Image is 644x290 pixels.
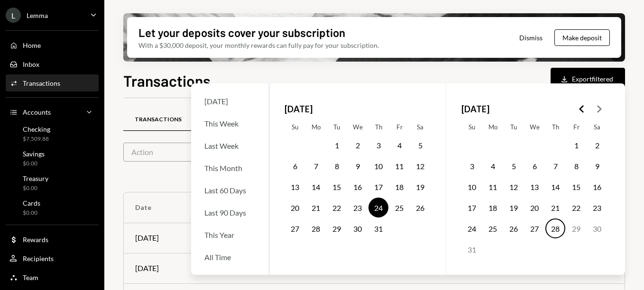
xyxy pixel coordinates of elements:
[368,156,388,176] button: Thursday, July 10th, 2025
[327,135,347,155] button: Tuesday, July 1st, 2025
[285,156,305,176] button: Sunday, July 6th, 2025
[347,119,368,135] th: Wednesday
[566,135,586,155] button: Friday, August 1st, 2025
[461,119,607,260] table: August 2025
[566,156,586,176] button: Friday, August 8th, 2025
[545,119,566,135] th: Thursday
[23,273,38,281] div: Team
[554,29,610,46] button: Make deposit
[566,119,587,135] th: Friday
[23,209,40,217] div: $0.00
[6,231,99,248] a: Rewards
[199,91,261,111] div: [DATE]
[545,156,565,176] button: Thursday, August 7th, 2025
[410,135,430,155] button: Saturday, July 5th, 2025
[389,119,410,135] th: Friday
[135,263,184,274] div: [DATE]
[199,225,261,245] div: This Year
[285,177,305,197] button: Sunday, July 13th, 2025
[410,119,431,135] th: Saturday
[504,177,524,197] button: Tuesday, August 12th, 2025
[6,74,99,91] a: Transactions
[305,119,326,135] th: Monday
[410,198,430,217] button: Saturday, July 26th, 2025
[306,218,326,238] button: Monday, July 28th, 2025
[6,8,21,23] div: L
[124,192,196,223] th: Date
[6,103,99,120] a: Accounts
[573,100,590,118] button: Go to the Previous Month
[23,254,54,263] div: Recipients
[587,177,607,197] button: Saturday, August 16th, 2025
[6,269,99,286] a: Team
[587,218,607,238] button: Saturday, August 30th, 2025
[566,218,586,238] button: Friday, August 29th, 2025
[285,119,431,260] table: July 2025
[504,198,524,217] button: Tuesday, August 19th, 2025
[6,122,99,145] a: Checking$7,509.88
[306,177,326,197] button: Monday, July 14th, 2025
[285,99,313,119] span: [DATE]
[524,156,544,176] button: Wednesday, August 6th, 2025
[590,100,607,118] button: Go to the Next Month
[462,156,482,176] button: Sunday, August 3rd, 2025
[23,160,45,168] div: $0.00
[6,55,99,72] a: Inbox
[483,218,503,238] button: Monday, August 25th, 2025
[503,119,524,135] th: Tuesday
[23,199,40,207] div: Cards
[368,198,388,217] button: Thursday, July 24th, 2025, selected
[199,202,261,223] div: Last 90 Days
[462,177,482,197] button: Sunday, August 10th, 2025
[23,108,51,116] div: Accounts
[23,174,48,182] div: Treasury
[389,198,409,217] button: Friday, July 25th, 2025
[23,135,50,143] div: $7,509.88
[23,60,39,68] div: Inbox
[199,113,261,134] div: This Week
[368,177,388,197] button: Thursday, July 17th, 2025
[138,40,379,50] div: With a $30,000 deposit, your monthly rewards can fully pay for your subscription.
[524,218,544,238] button: Wednesday, August 27th, 2025
[462,218,482,238] button: Sunday, August 24th, 2025
[545,198,565,217] button: Thursday, August 21st, 2025
[306,156,326,176] button: Monday, July 7th, 2025
[23,79,60,87] div: Transactions
[23,150,45,158] div: Savings
[551,68,625,90] button: Exportfiltered
[483,198,503,217] button: Monday, August 18th, 2025
[348,198,368,217] button: Wednesday, July 23rd, 2025
[327,218,347,238] button: Tuesday, July 29th, 2025
[566,177,586,197] button: Friday, August 15th, 2025
[123,143,246,162] div: Action
[285,218,305,238] button: Sunday, July 27th, 2025
[368,119,389,135] th: Thursday
[462,239,482,259] button: Sunday, August 31st, 2025
[6,147,99,170] a: Savings$0.00
[6,196,99,219] a: Cards$0.00
[123,71,211,90] h1: Transactions
[348,177,368,197] button: Wednesday, July 16th, 2025
[587,135,607,155] button: Saturday, August 2nd, 2025
[23,125,50,133] div: Checking
[389,135,409,155] button: Friday, July 4th, 2025
[462,198,482,217] button: Sunday, August 17th, 2025
[285,119,305,135] th: Sunday
[483,177,503,197] button: Monday, August 11th, 2025
[368,218,388,238] button: Thursday, July 31st, 2025
[482,119,503,135] th: Monday
[199,247,261,267] div: All Time
[23,41,41,49] div: Home
[6,172,99,194] a: Treasury$0.00
[199,180,261,200] div: Last 60 Days
[389,177,409,197] button: Friday, July 18th, 2025
[123,108,193,132] a: Transactions
[199,136,261,156] div: Last Week
[410,177,430,197] button: Saturday, July 19th, 2025
[23,184,48,192] div: $0.00
[587,156,607,176] button: Saturday, August 9th, 2025
[27,11,48,19] div: Lemma
[566,198,586,217] button: Friday, August 22nd, 2025
[326,119,347,135] th: Tuesday
[23,236,48,244] div: Rewards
